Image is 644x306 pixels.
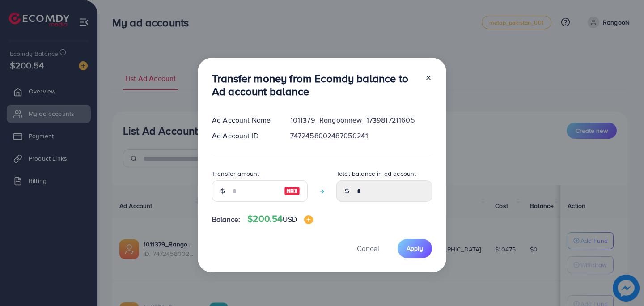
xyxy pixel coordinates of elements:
label: Total balance in ad account [336,169,416,178]
span: Balance: [212,214,240,225]
button: Cancel [346,239,390,258]
h4: $200.54 [247,213,313,225]
label: Transfer amount [212,169,259,178]
div: Ad Account Name [205,115,283,125]
img: image [304,215,313,224]
div: 1011379_Rangoonnew_1739817211605 [283,115,439,125]
div: 7472458002487050241 [283,131,439,141]
h3: Transfer money from Ecomdy balance to Ad account balance [212,72,418,98]
span: Apply [407,244,423,253]
img: image [284,186,300,196]
button: Apply [398,239,432,258]
div: Ad Account ID [205,131,283,141]
span: Cancel [357,243,379,253]
span: USD [283,214,297,224]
